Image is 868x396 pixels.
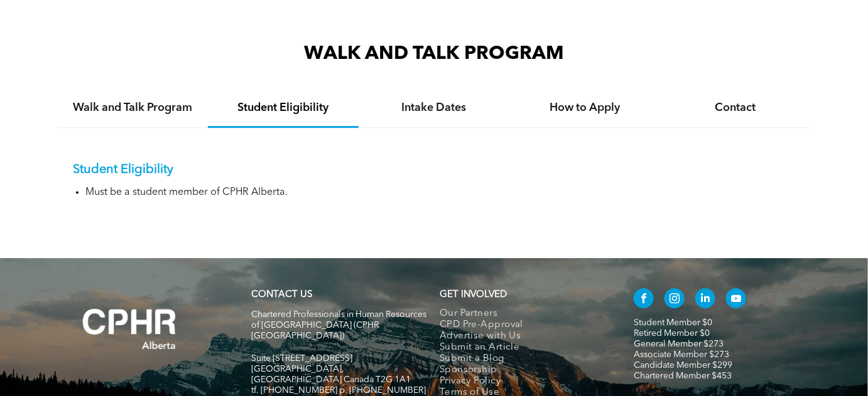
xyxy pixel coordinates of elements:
li: Must be a student member of CPHR Alberta. [85,187,795,199]
a: General Member $273 [634,340,724,348]
a: Student Member $0 [634,318,712,327]
a: Privacy Policy [440,376,607,387]
a: linkedin [695,288,715,311]
a: facebook [634,288,654,311]
a: youtube [726,288,746,311]
a: Our Partners [440,308,607,320]
a: Associate Member $273 [634,350,729,359]
h4: Contact [671,101,800,115]
a: Retired Member $0 [634,329,710,338]
span: [GEOGRAPHIC_DATA], [GEOGRAPHIC_DATA] Canada T2G 1A1 [251,365,411,384]
h4: Student Eligibility [219,101,347,115]
a: Submit an Article [440,342,607,353]
a: Advertise with Us [440,331,607,342]
span: Chartered Professionals in Human Resources of [GEOGRAPHIC_DATA] (CPHR [GEOGRAPHIC_DATA]) [251,310,426,340]
h4: Intake Dates [370,101,498,115]
span: GET INVOLVED [440,290,507,300]
span: Suite [STREET_ADDRESS] [251,354,352,363]
span: tf. [PHONE_NUMBER] p. [PHONE_NUMBER] [251,386,426,395]
a: CONTACT US [251,290,312,300]
a: Candidate Member $299 [634,361,732,370]
a: Sponsorship [440,365,607,376]
h4: How to Apply [521,101,649,115]
span: WALK AND TALK PROGRAM [304,44,564,63]
a: Chartered Member $453 [634,372,732,380]
p: Student Eligibility [73,162,795,177]
h4: Walk and Talk Program [68,101,197,115]
a: Submit a Blog [440,353,607,365]
a: instagram [665,288,685,311]
img: A white background with a few lines on it [57,283,202,375]
a: CPD Pre-Approval [440,320,607,331]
